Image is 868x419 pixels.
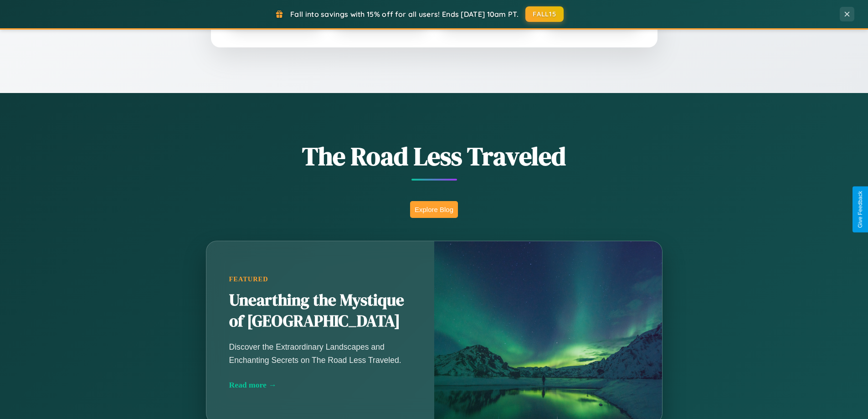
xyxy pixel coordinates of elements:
p: Discover the Extraordinary Landscapes and Enchanting Secrets on The Road Less Traveled. [229,341,411,366]
div: Read more → [229,380,411,390]
button: FALL15 [525,6,564,22]
div: Give Feedback [857,191,863,228]
h2: Unearthing the Mystique of [GEOGRAPHIC_DATA] [229,290,411,332]
span: Fall into savings with 15% off for all users! Ends [DATE] 10am PT. [290,10,519,19]
h1: The Road Less Traveled [161,139,708,174]
div: Featured [229,275,411,283]
button: Explore Blog [410,201,458,218]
